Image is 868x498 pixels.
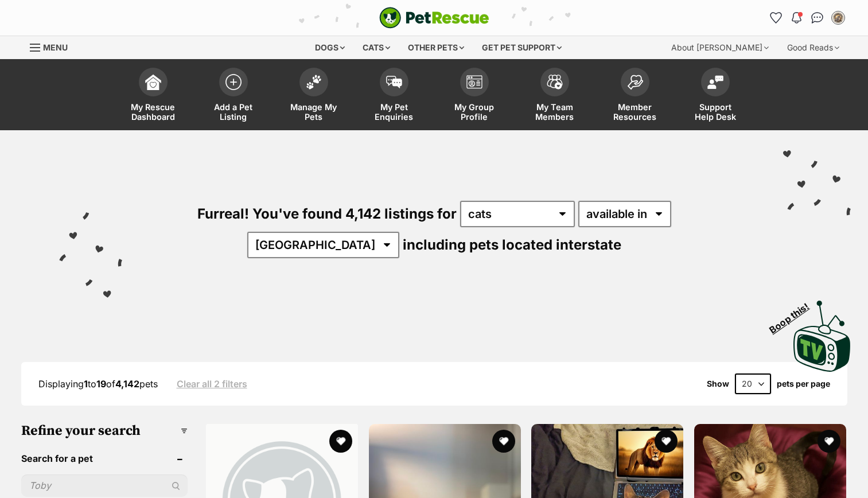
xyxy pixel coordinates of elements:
img: pet-enquiries-icon-7e3ad2cf08bfb03b45e93fb7055b45f3efa6380592205ae92323e6603595dc1f.svg [386,76,402,88]
span: My Rescue Dashboard [127,102,179,122]
span: Support Help Desk [690,102,741,122]
span: Menu [43,42,68,52]
a: Favourites [767,9,785,27]
a: PetRescue [379,7,489,29]
strong: 19 [96,378,106,390]
img: manage-my-pets-icon-02211641906a0b7f246fdf0571729dbe1e7629f14944591b6c1af311fb30b64b.svg [306,75,322,90]
ul: Account quick links [767,9,847,27]
span: Displaying to of pets [38,378,158,390]
div: Good Reads [779,36,847,59]
header: Search for a pet [21,453,188,464]
button: favourite [655,430,678,453]
img: dashboard-icon-eb2f2d2d3e046f16d808141f083e7271f6b2e854fb5c12c21221c1fb7104beca.svg [145,74,161,90]
span: My Team Members [529,102,581,122]
span: Boop this! [768,294,820,336]
input: Toby [21,474,188,496]
img: help-desk-icon-fdf02630f3aa405de69fd3d07c3f3aa587a6932b1a1747fa1d2bba05be0121f9.svg [707,75,723,89]
a: Menu [30,36,76,57]
label: pets per page [777,379,830,388]
img: team-members-icon-5396bd8760b3fe7c0b43da4ab00e1e3bb1a5d9ba89233759b79545d2d3fc5d0d.svg [547,75,563,90]
strong: 4,142 [115,378,139,390]
strong: 1 [84,378,88,390]
button: favourite [492,430,515,453]
span: Member Resources [609,102,661,122]
div: Other pets [400,36,472,59]
a: Support Help Desk [675,62,756,130]
img: add-pet-listing-icon-0afa8454b4691262ce3f59096e99ab1cd57d4a30225e0717b998d2c9b9846f56.svg [225,74,242,90]
span: My Group Profile [449,102,500,122]
img: logo-cat-932fe2b9b8326f06289b0f2fb663e598f794de774fb13d1741a6617ecf9a85b4.svg [379,7,489,29]
img: Jessica King profile pic [832,12,844,24]
span: Show [707,379,729,388]
button: favourite [329,430,352,453]
a: My Team Members [515,62,595,130]
span: Add a Pet Listing [208,102,259,122]
img: PetRescue TV logo [793,301,851,372]
a: My Group Profile [434,62,515,130]
span: including pets located interstate [403,236,621,253]
a: Add a Pet Listing [193,62,274,130]
a: My Rescue Dashboard [113,62,193,130]
span: Furreal! You've found 4,142 listings for [197,205,457,222]
span: Manage My Pets [288,102,340,122]
div: About [PERSON_NAME] [663,36,777,59]
img: group-profile-icon-3fa3cf56718a62981997c0bc7e787c4b2cf8bcc04b72c1350f741eb67cf2f40e.svg [466,75,482,89]
div: Get pet support [474,36,570,59]
h3: Refine your search [21,423,188,439]
a: My Pet Enquiries [354,62,434,130]
a: Boop this! [793,290,851,373]
a: Member Resources [595,62,675,130]
button: My account [829,9,847,27]
div: Dogs [307,36,353,59]
img: chat-41dd97257d64d25036548639549fe6c8038ab92f7586957e7f3b1b290dea8141.svg [811,12,823,24]
div: Cats [355,36,398,59]
a: Manage My Pets [274,62,354,130]
a: Clear all 2 filters [177,379,247,389]
button: favourite [818,430,840,453]
button: Notifications [788,9,806,27]
a: Conversations [808,9,827,27]
img: member-resources-icon-8e73f808a243e03378d46382f2149f9095a855e16c252ad45f914b54edf8863c.svg [627,75,643,90]
img: notifications-46538b983faf8c2785f20acdc204bb7945ddae34d4c08c2a6579f10ce5e182be.svg [792,12,801,24]
span: My Pet Enquiries [368,102,420,122]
